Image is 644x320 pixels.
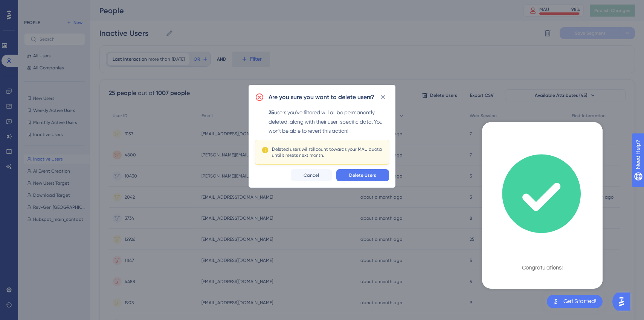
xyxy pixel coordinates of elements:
div: Get Started! [563,297,597,306]
div: Congratulations! [522,264,563,272]
span: Need Help? [18,2,47,11]
span: Delete Users [349,172,376,178]
img: launcher-image-alternative-text [551,297,560,306]
div: Open Get Started! checklist [547,295,603,308]
div: Checklist Container [482,122,603,289]
div: checklist loading [482,122,603,287]
div: Checklist Completed [501,250,584,261]
div: Deleted users will still count towards your MAU quota until it resets next month. [272,146,383,158]
iframe: UserGuiding AI Assistant Launcher [612,290,635,313]
h2: Are you sure you want to delete users? [269,93,374,102]
span: Cancel [304,172,319,178]
span: 25 [269,109,274,116]
div: users you've filtered will all be permanently deleted, along with their user-specific data. You w... [269,108,389,135]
